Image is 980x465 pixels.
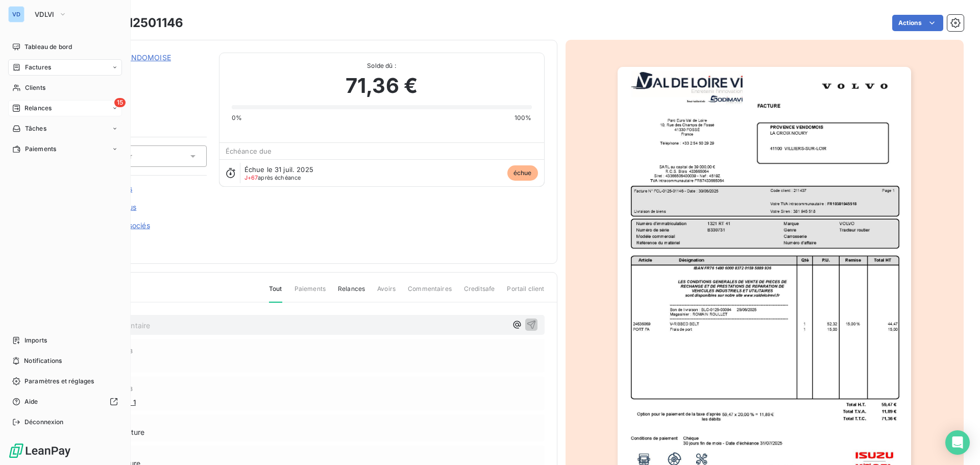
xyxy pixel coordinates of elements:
span: Relances [24,104,52,113]
span: Commentaires [408,284,452,302]
button: Actions [892,15,943,31]
a: Aide [8,394,122,410]
span: Relances [338,284,365,302]
span: après échéance [244,175,301,181]
span: 100% [514,113,532,123]
span: échue [507,165,538,181]
span: 0% [232,113,242,123]
span: 15 [114,98,126,107]
div: VD [8,6,24,22]
span: Paiements [25,144,56,154]
span: Portail client [507,284,544,302]
span: J+67 [244,174,258,181]
span: Aide [24,397,38,406]
span: Échéance due [226,147,272,155]
span: Clients [25,83,45,92]
div: Open Intercom Messenger [945,430,970,455]
span: Factures [25,63,51,72]
span: 211437 [80,65,207,73]
span: Creditsafe [464,284,495,302]
span: 71,36 € [346,70,418,101]
span: Déconnexion [24,418,64,427]
span: VDLVI [35,10,55,18]
span: Solde dû : [232,61,532,70]
span: Tâches [25,124,46,133]
span: Tout [269,284,282,303]
span: Paiements [295,284,326,302]
span: Notifications [24,356,62,365]
span: Imports [24,336,47,345]
span: Échue le 31 juil. 2025 [244,165,313,174]
span: Tableau de bord [24,42,72,52]
h3: FCL012501146 [95,14,183,32]
img: Logo LeanPay [8,443,71,459]
span: Paramètres et réglages [24,377,94,386]
span: Avoirs [377,284,396,302]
